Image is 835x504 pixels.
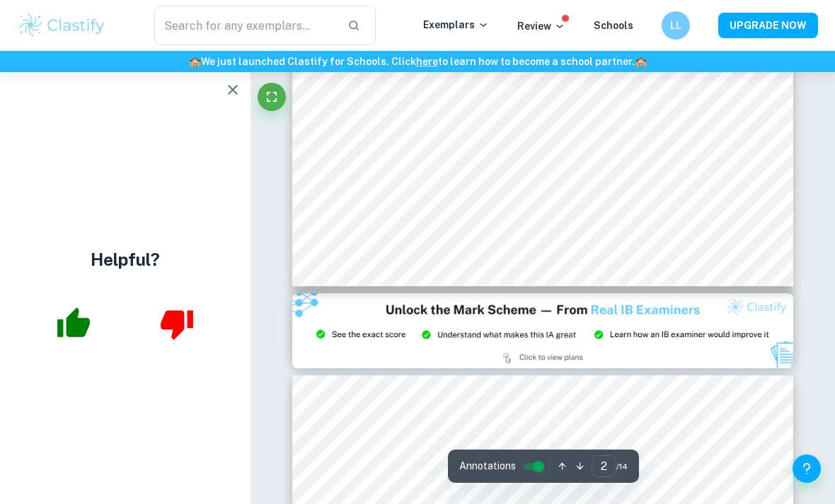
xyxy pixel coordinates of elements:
button: Help and Feedback [793,455,821,483]
a: Schools [594,20,633,31]
img: Clastify logo [17,11,107,40]
h6: We just launched Clastify for Schools. Click to learn how to become a school partner. [3,54,832,69]
span: Annotations [459,459,516,474]
span: / 14 [616,460,628,473]
span: 🏫 [189,56,201,67]
img: Ad [292,293,793,368]
button: Fullscreen [258,83,286,111]
input: Search for any exemplars... [154,6,336,45]
h6: LL [668,18,684,33]
p: Review [517,18,565,34]
h4: Helpful? [91,247,160,272]
button: UPGRADE NOW [718,13,818,38]
span: 🏫 [635,56,647,67]
p: Exemplars [423,17,489,33]
a: here [416,56,438,67]
button: LL [662,11,690,40]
